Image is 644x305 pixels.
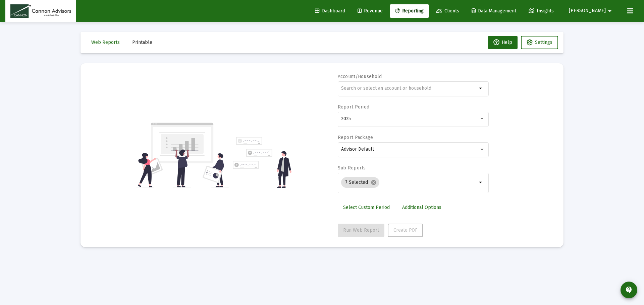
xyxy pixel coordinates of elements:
[358,8,383,14] span: Revenue
[402,205,441,210] span: Additional Options
[343,227,379,233] span: Run Web Report
[436,8,459,14] span: Clients
[341,86,477,91] input: Search or select an account or household
[341,116,351,122] span: 2025
[127,36,158,49] button: Printable
[569,8,606,14] span: [PERSON_NAME]
[233,137,291,188] img: reporting-alt
[338,135,373,140] label: Report Package
[388,224,423,237] button: Create PDF
[338,104,370,110] label: Report Period
[390,4,429,18] a: Reporting
[431,4,465,18] a: Clients
[393,227,417,233] span: Create PDF
[535,40,552,45] span: Settings
[338,165,366,171] label: Sub Reports
[343,205,390,210] span: Select Custom Period
[523,4,559,18] a: Insights
[606,4,614,18] mat-icon: arrow_drop_down
[529,8,554,14] span: Insights
[341,176,477,189] mat-chip-list: Selection
[91,40,120,45] span: Web Reports
[521,36,558,49] button: Settings
[137,122,229,188] img: reporting
[371,179,377,185] mat-icon: cancel
[488,36,518,49] button: Help
[625,286,633,294] mat-icon: contact_support
[315,8,345,14] span: Dashboard
[341,146,374,152] span: Advisor Default
[338,224,384,237] button: Run Web Report
[310,4,351,18] a: Dashboard
[561,4,622,17] button: [PERSON_NAME]
[477,84,485,92] mat-icon: arrow_drop_down
[466,4,522,18] a: Data Management
[338,74,382,79] label: Account/Household
[132,40,152,45] span: Printable
[477,178,485,186] mat-icon: arrow_drop_down
[395,8,424,14] span: Reporting
[341,177,379,188] mat-chip: 7 Selected
[10,4,71,18] img: Dashboard
[352,4,388,18] a: Revenue
[493,40,512,45] span: Help
[472,8,516,14] span: Data Management
[86,36,125,49] button: Web Reports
